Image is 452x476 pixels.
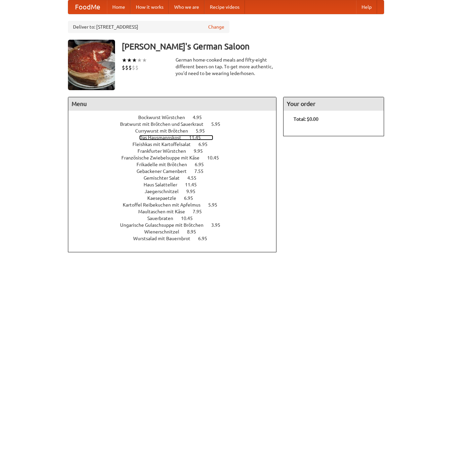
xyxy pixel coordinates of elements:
li: ★ [137,57,142,64]
a: Wienerschnitzel 8.95 [144,229,209,234]
span: Bratwurst mit Brötchen und Sauerkraut [120,121,210,127]
li: $ [128,64,132,71]
span: 6.95 [184,195,200,201]
span: Frankfurter Würstchen [138,148,193,154]
div: Deliver to: [STREET_ADDRESS] [68,21,229,33]
li: ★ [122,57,127,64]
div: German home-cooked meals and fifty-eight different beers on tap. To get more authentic, you'd nee... [176,57,276,77]
h3: [PERSON_NAME]'s German Saloon [122,40,384,53]
li: ★ [142,57,147,64]
span: 3.95 [211,222,227,228]
a: Französische Zwiebelsuppe mit Käse 10.45 [121,155,231,160]
a: Das Hausmannskost 11.45 [139,135,213,140]
span: Französische Zwiebelsuppe mit Käse [121,155,206,160]
li: $ [125,64,128,71]
span: Haus Salatteller [144,182,184,187]
span: 11.45 [189,135,208,140]
a: Who we are [169,0,204,14]
h4: Your order [284,97,384,111]
a: Kartoffel Reibekuchen mit Apfelmus 5.95 [123,202,230,208]
a: Haus Salatteller 11.45 [144,182,209,187]
span: Gemischter Salat [144,175,186,181]
span: 6.95 [198,236,214,241]
span: 5.95 [208,202,224,208]
a: Currywurst mit Brötchen 5.95 [135,128,217,134]
a: Maultaschen mit Käse 7.95 [138,209,214,214]
a: FoodMe [68,0,107,14]
a: Change [208,24,224,30]
span: Sauerbraten [147,216,180,221]
span: Das Hausmannskost [139,135,188,140]
span: 10.45 [181,216,199,221]
li: $ [132,64,135,71]
a: Gemischter Salat 4.55 [144,175,209,181]
a: Kaesepaetzle 6.95 [147,195,205,201]
span: 4.55 [187,175,203,181]
span: 6.95 [198,142,214,147]
li: $ [122,64,125,71]
span: Frikadelle mit Brötchen [137,162,194,167]
span: Kartoffel Reibekuchen mit Apfelmus [123,202,207,208]
a: Ungarische Gulaschsuppe mit Brötchen 3.95 [120,222,233,228]
a: Jaegerschnitzel 9.95 [145,189,208,194]
span: 5.95 [211,121,227,127]
a: Help [356,0,377,14]
img: angular.jpg [68,40,115,90]
a: Wurstsalad mit Bauernbrot 6.95 [133,236,220,241]
li: $ [135,64,139,71]
span: 9.95 [194,148,210,154]
a: Frikadelle mit Brötchen 6.95 [137,162,216,167]
span: 9.95 [186,189,202,194]
span: 5.95 [196,128,212,134]
a: Fleishkas mit Kartoffelsalat 6.95 [133,142,220,147]
h4: Menu [68,97,276,111]
a: How it works [130,0,169,14]
span: 6.95 [195,162,211,167]
a: Frankfurter Würstchen 9.95 [138,148,215,154]
li: ★ [127,57,132,64]
span: Bockwurst Würstchen [138,115,192,120]
b: Total: $0.00 [294,116,318,122]
span: 7.55 [194,169,210,174]
span: Fleishkas mit Kartoffelsalat [133,142,197,147]
a: Home [107,0,130,14]
span: Kaesepaetzle [147,195,183,201]
a: Sauerbraten 10.45 [147,216,205,221]
span: 4.95 [193,115,209,120]
span: Gebackener Camenbert [137,169,193,174]
li: ★ [132,57,137,64]
span: 8.95 [187,229,203,234]
span: 11.45 [185,182,203,187]
span: Currywurst mit Brötchen [135,128,195,134]
span: Jaegerschnitzel [145,189,185,194]
span: Wurstsalad mit Bauernbrot [133,236,197,241]
span: Ungarische Gulaschsuppe mit Brötchen [120,222,210,228]
a: Bratwurst mit Brötchen und Sauerkraut 5.95 [120,121,233,127]
span: Maultaschen mit Käse [138,209,192,214]
a: Gebackener Camenbert 7.55 [137,169,216,174]
a: Recipe videos [204,0,245,14]
span: 10.45 [207,155,226,160]
span: 7.95 [193,209,209,214]
a: Bockwurst Würstchen 4.95 [138,115,214,120]
span: Wienerschnitzel [144,229,186,234]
